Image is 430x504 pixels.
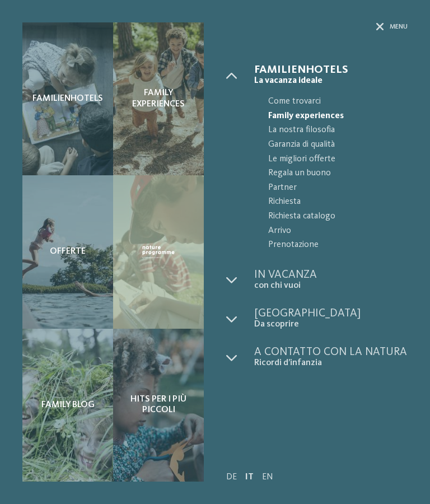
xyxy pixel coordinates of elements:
[50,246,86,257] span: Offerte
[254,308,408,330] a: [GEOGRAPHIC_DATA] Da scoprire
[22,22,113,175] a: Quale family experience volete vivere? Familienhotels
[113,329,204,482] a: Quale family experience volete vivere? Hits per i più piccoli
[268,166,408,181] span: Regala un buono
[254,269,408,281] span: In vacanza
[254,281,408,291] span: con chi vuoi
[268,109,408,124] span: Family experiences
[254,195,408,209] a: Richiesta
[124,88,193,109] span: Family experiences
[141,244,176,260] img: Nature Programme
[254,209,408,224] a: Richiesta catalogo
[254,347,408,358] span: A contatto con la natura
[254,109,408,124] a: Family experiences
[113,175,204,328] a: Quale family experience volete vivere? Nature Programme
[254,308,408,319] span: [GEOGRAPHIC_DATA]
[226,473,237,482] a: DE
[254,269,408,291] a: In vacanza con chi vuoi
[254,166,408,181] a: Regala un buono
[254,123,408,138] a: La nostra filosofia
[268,209,408,224] span: Richiesta catalogo
[22,329,113,482] a: Quale family experience volete vivere? Family Blog
[254,64,408,86] a: Familienhotels La vacanza ideale
[254,138,408,152] a: Garanzia di qualità
[268,181,408,195] span: Partner
[245,473,254,482] a: IT
[268,224,408,239] span: Arrivo
[22,175,113,328] a: Quale family experience volete vivere? Offerte
[254,358,408,368] span: Ricordi d’infanzia
[41,400,95,410] span: Family Blog
[268,138,408,152] span: Garanzia di qualità
[268,152,408,167] span: Le migliori offerte
[254,95,408,109] a: Come trovarci
[262,473,273,482] a: EN
[390,22,408,32] span: Menu
[254,152,408,167] a: Le migliori offerte
[254,181,408,195] a: Partner
[254,224,408,239] a: Arrivo
[254,319,408,330] span: Da scoprire
[268,123,408,138] span: La nostra filosofia
[124,394,193,416] span: Hits per i più piccoli
[268,195,408,209] span: Richiesta
[268,238,408,253] span: Prenotazione
[268,95,408,109] span: Come trovarci
[254,64,408,76] span: Familienhotels
[254,238,408,253] a: Prenotazione
[254,347,408,368] a: A contatto con la natura Ricordi d’infanzia
[32,94,103,104] span: Familienhotels
[254,76,408,86] span: La vacanza ideale
[113,22,204,175] a: Quale family experience volete vivere? Family experiences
